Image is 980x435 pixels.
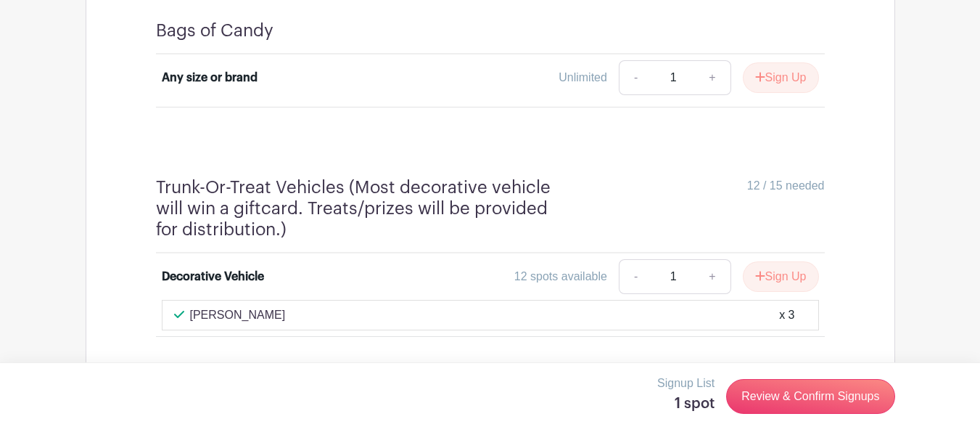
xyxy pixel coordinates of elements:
[162,268,264,285] div: Decorative Vehicle
[156,20,273,41] h4: Bags of Candy
[694,60,730,95] a: +
[779,306,794,324] div: x 3
[514,268,607,285] div: 12 spots available
[747,177,825,195] span: 12 / 15 needed
[694,259,730,294] a: +
[190,306,286,324] p: [PERSON_NAME]
[156,177,555,240] h4: Trunk-Or-Treat Vehicles (Most decorative vehicle will win a giftcard. Treats/prizes will be provi...
[726,379,894,414] a: Review & Confirm Signups
[559,69,607,86] div: Unlimited
[743,62,819,93] button: Sign Up
[619,259,652,294] a: -
[743,261,819,292] button: Sign Up
[657,375,715,392] p: Signup List
[657,395,715,412] h5: 1 spot
[162,69,258,86] div: Any size or brand
[619,60,652,95] a: -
